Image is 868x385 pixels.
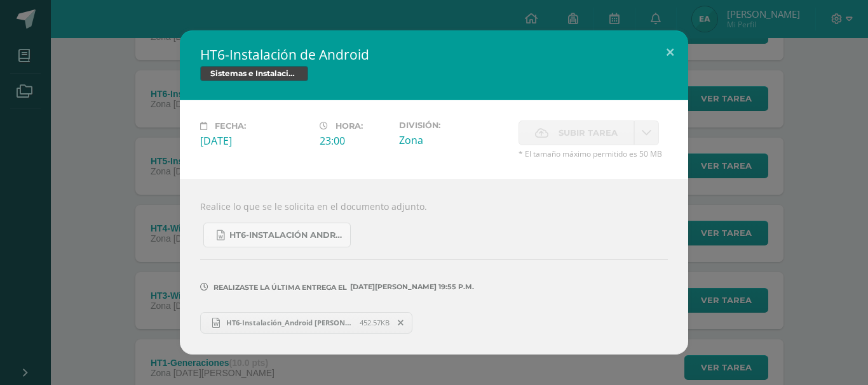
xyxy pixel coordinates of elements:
[214,283,347,292] span: Realizaste la última entrega el
[559,121,618,145] span: Subir tarea
[634,121,659,145] a: La fecha de entrega ha expirado
[399,121,508,130] label: División:
[320,134,389,148] div: 23:00
[347,287,474,287] span: [DATE][PERSON_NAME] 19:55 p.m.
[220,318,360,327] span: HT6-Instalación_Android [PERSON_NAME] 4to B.docx
[519,121,634,145] label: La fecha de entrega ha expirado
[229,230,344,240] span: HT6-Instalación Android.docx
[200,312,412,334] a: HT6-Instalación_Android [PERSON_NAME] 4to B.docx 452.57KB
[200,66,308,81] span: Sistemas e Instalación de Software
[399,133,508,147] div: Zona
[519,148,668,159] span: * El tamaño máximo permitido es 50 MB
[200,134,309,148] div: [DATE]
[203,223,351,247] a: HT6-Instalación Android.docx
[336,121,363,131] span: Hora:
[180,179,688,354] div: Realice lo que se le solicita en el documento adjunto.
[390,316,412,330] span: Remover entrega
[652,30,688,74] button: Close (Esc)
[360,318,390,327] span: 452.57KB
[215,121,246,131] span: Fecha:
[200,46,668,63] h2: HT6-Instalación de Android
